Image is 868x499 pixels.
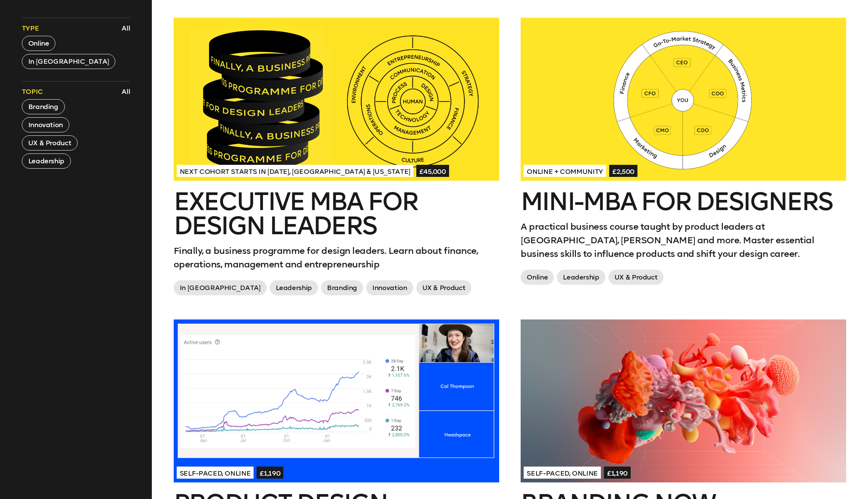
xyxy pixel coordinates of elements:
[22,117,69,132] button: Innovation
[22,87,43,96] span: Topic
[120,85,132,98] button: All
[521,220,846,261] p: A practical business course taught by product leaders at [GEOGRAPHIC_DATA], [PERSON_NAME] and mor...
[524,165,606,177] span: Online + Community
[22,36,56,51] button: Online
[22,54,116,69] button: In [GEOGRAPHIC_DATA]
[521,18,846,288] a: Online + Community£2,500Mini-MBA for DesignersA practical business course taught by product leade...
[22,99,65,114] button: Branding
[22,154,71,169] button: Leadership
[270,280,318,295] span: Leadership
[557,270,605,285] span: Leadership
[177,165,413,177] span: Next Cohort Starts in [DATE], [GEOGRAPHIC_DATA] & [US_STATE]
[524,467,601,479] span: Self-paced, Online
[521,190,846,214] h2: Mini-MBA for Designers
[22,24,39,33] span: Type
[174,280,267,295] span: In [GEOGRAPHIC_DATA]
[177,467,254,479] span: Self-paced, Online
[174,18,499,298] a: Next Cohort Starts in [DATE], [GEOGRAPHIC_DATA] & [US_STATE]£45,000Executive MBA for Design Leade...
[416,165,449,177] span: £45,000
[608,270,664,285] span: UX & Product
[521,270,554,285] span: Online
[120,22,132,35] button: All
[366,280,413,295] span: Innovation
[257,467,283,479] span: £1,190
[604,467,631,479] span: £1,190
[321,280,363,295] span: Branding
[174,190,499,238] h2: Executive MBA for Design Leaders
[416,280,472,295] span: UX & Product
[174,244,499,271] p: Finally, a business programme for design leaders. Learn about finance, operations, management and...
[609,165,637,177] span: £2,500
[22,135,78,150] button: UX & Product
